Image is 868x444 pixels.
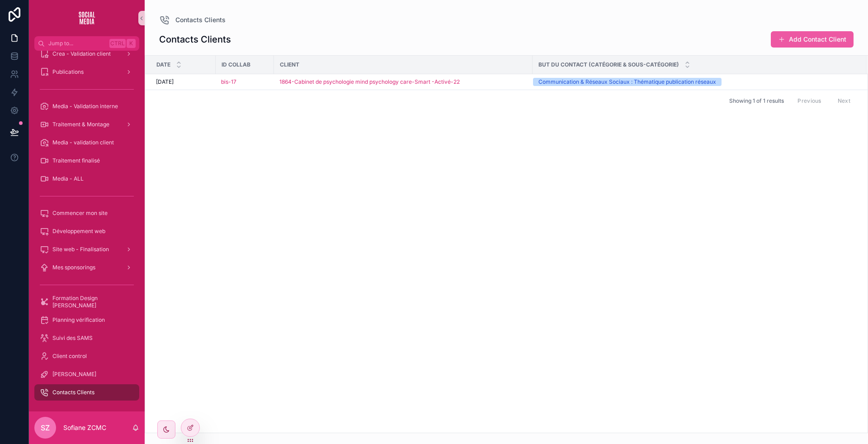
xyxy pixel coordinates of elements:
[63,423,106,432] p: Sofiane ZCMC
[72,11,101,25] img: App logo
[34,366,139,382] a: [PERSON_NAME]
[52,246,109,253] span: Site web - Finalisation
[41,422,50,433] span: SZ
[156,78,174,86] span: [DATE]
[52,157,100,164] span: Traitement finalisé
[34,348,139,364] a: Client control
[771,31,854,48] button: Add Contact Client
[52,50,111,57] span: Crea - Validation client
[52,228,105,235] span: Développement web
[34,241,139,258] a: Site web - Finalisation
[159,14,226,25] a: Contacts Clients
[52,334,93,342] span: Suivi des SAMS
[34,36,139,51] button: Jump to...CtrlK
[52,210,108,217] span: Commencer mon site
[48,40,106,47] span: Jump to...
[34,223,139,239] a: Développement web
[52,295,130,309] span: Formation Design [PERSON_NAME]
[222,61,250,68] span: ID Collab
[280,61,299,68] span: Client
[538,61,679,68] span: But du contact (Catégorie & Sous-catégorie)
[34,312,139,328] a: Planning vérification
[279,78,460,86] a: 1864-Cabinet de psychologie mind psychology care-Smart -Activé-22
[156,61,170,68] span: Date
[34,205,139,221] a: Commencer mon site
[34,134,139,151] a: Media - validation client
[538,78,716,86] div: Communication & Réseaux Sociaux : Thématique publication réseaux
[34,171,139,187] a: Media - ALL
[52,68,84,76] span: Publications
[34,116,139,133] a: Traitement & Montage
[34,330,139,346] a: Suivi des SAMS
[52,103,118,110] span: Media - Validation interne
[29,51,145,411] div: scrollable content
[52,139,114,146] span: Media - validation client
[34,259,139,276] a: Mes sponsorings
[52,389,94,396] span: Contacts Clients
[52,353,87,360] span: Client control
[221,78,236,86] a: bis-17
[34,64,139,80] a: Publications
[52,121,109,128] span: Traitement & Montage
[52,316,105,324] span: Planning vérification
[221,78,269,86] a: bis-17
[52,175,84,182] span: Media - ALL
[52,371,96,378] span: [PERSON_NAME]
[34,46,139,62] a: Crea - Validation client
[52,264,95,271] span: Mes sponsorings
[34,384,139,401] a: Contacts Clients
[279,78,527,86] a: 1864-Cabinet de psychologie mind psychology care-Smart -Activé-22
[34,98,139,115] a: Media - Validation interne
[156,78,210,86] a: [DATE]
[159,33,231,46] h1: Contacts Clients
[127,40,135,47] span: K
[175,15,226,24] span: Contacts Clients
[729,97,784,105] span: Showing 1 of 1 results
[34,294,139,310] a: Formation Design [PERSON_NAME]
[533,78,856,86] a: Communication & Réseaux Sociaux : Thématique publication réseaux
[109,39,126,48] span: Ctrl
[34,153,139,169] a: Traitement finalisé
